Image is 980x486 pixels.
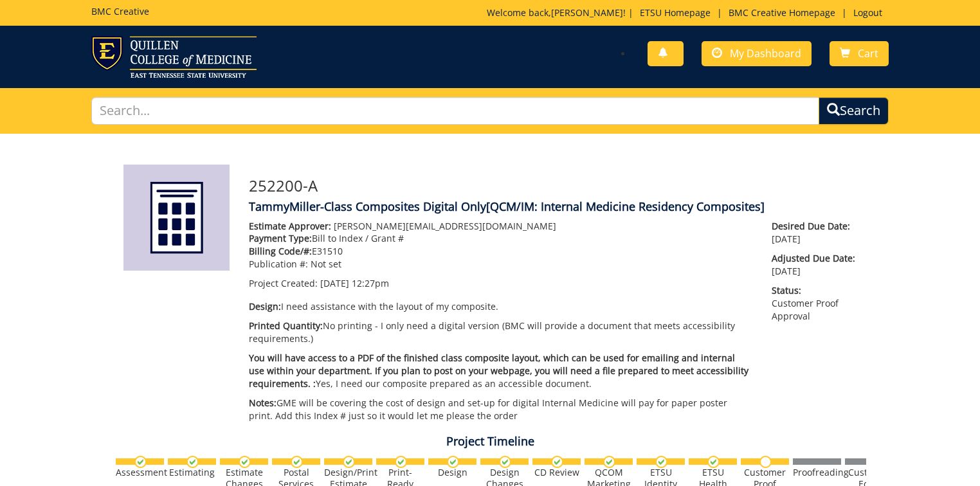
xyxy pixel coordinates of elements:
[249,319,752,345] p: No printing - I only need a digital version (BMC will provide a document that meets accessibility...
[772,284,857,323] p: Customer Proof Approval
[772,220,857,233] span: Desired Due Date:
[91,97,819,125] input: Search...
[249,300,281,312] span: Design:
[772,252,857,265] span: Adjusted Due Date:
[551,456,563,468] img: checkmark
[722,6,842,19] a: BMC Creative Homepage
[249,397,752,422] p: GME will be covering the cost of design and set-up for digital Internal Medicine will pay for pap...
[793,467,841,478] div: Proofreading
[633,6,717,19] a: ETSU Homepage
[772,284,857,297] span: Status:
[249,352,749,390] span: You will have access to a PDF of the finished class composite layout, which can be used for email...
[249,397,277,409] span: Notes:
[428,467,476,478] div: Design
[249,319,323,332] span: Printed Quantity:
[123,165,230,271] img: Product featured image
[655,456,667,468] img: checkmark
[772,252,857,278] p: [DATE]
[532,467,581,478] div: CD Review
[343,456,355,468] img: checkmark
[249,201,857,213] h4: TammyMiller-Class Composites Digital Only
[499,456,511,468] img: checkmark
[249,220,752,233] p: [PERSON_NAME][EMAIL_ADDRESS][DOMAIN_NAME]
[134,456,147,468] img: checkmark
[730,46,801,60] span: My Dashboard
[320,277,389,289] span: [DATE] 12:27pm
[249,220,331,232] span: Estimate Approver:
[114,435,866,448] h4: Project Timeline
[249,245,752,258] p: E31510
[249,300,752,313] p: I need assistance with the layout of my composite.
[487,6,889,19] p: Welcome back, ! | | |
[847,6,889,19] a: Logout
[551,6,623,19] a: [PERSON_NAME]
[91,6,149,16] h5: BMC Creative
[249,232,752,245] p: Bill to Index / Grant #
[830,41,889,66] a: Cart
[186,456,199,468] img: checkmark
[239,456,251,468] img: checkmark
[116,467,164,478] div: Assessment
[486,199,765,214] span: [QCM/IM: Internal Medicine Residency Composites]
[858,46,878,60] span: Cart
[91,36,257,78] img: ETSU logo
[707,456,720,468] img: checkmark
[249,258,308,270] span: Publication #:
[311,258,341,270] span: Not set
[395,456,407,468] img: checkmark
[702,41,812,66] a: My Dashboard
[249,245,312,257] span: Billing Code/#:
[772,220,857,246] p: [DATE]
[249,177,857,194] h3: 252200-A
[249,352,752,390] p: Yes, I need our composite prepared as an accessible document.
[447,456,459,468] img: checkmark
[291,456,303,468] img: checkmark
[168,467,216,478] div: Estimating
[249,232,312,244] span: Payment Type:
[819,97,889,125] button: Search
[249,277,318,289] span: Project Created:
[759,456,772,468] img: no
[603,456,615,468] img: checkmark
